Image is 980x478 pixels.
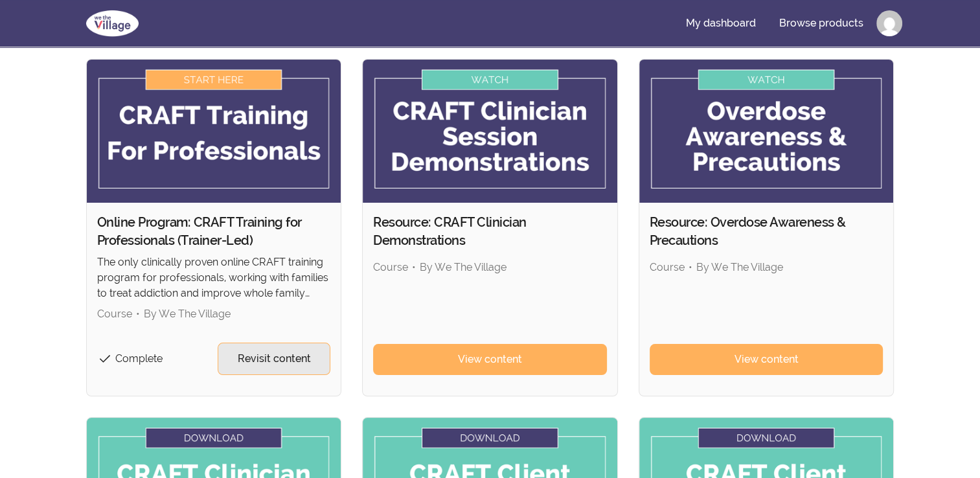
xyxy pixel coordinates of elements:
[676,8,902,39] nav: Main
[373,213,607,249] h2: Resource: CRAFT Clinician Demonstrations
[650,261,685,273] span: Course
[650,344,883,375] a: View content
[373,344,607,375] a: View content
[876,10,902,36] img: Profile image for Victoria
[412,261,416,273] span: •
[458,352,522,367] span: View content
[420,261,507,273] span: By We The Village
[650,213,883,249] h2: Resource: Overdose Awareness & Precautions
[97,308,132,320] span: Course
[78,8,146,39] img: We The Village logo
[696,261,783,273] span: By We The Village
[676,8,766,39] a: My dashboard
[373,261,408,273] span: Course
[97,351,113,367] span: check
[87,60,341,203] img: Product image for Online Program: CRAFT Training for Professionals (Trainer-Led)
[97,255,331,301] p: The only clinically proven online CRAFT training program for professionals, working with families...
[238,351,311,367] span: Revisit content
[689,261,692,273] span: •
[218,343,330,375] a: Revisit content
[136,308,140,320] span: •
[144,308,231,320] span: By We The Village
[363,60,617,203] img: Product image for Resource: CRAFT Clinician Demonstrations
[115,352,163,365] span: Complete
[639,60,894,203] img: Product image for Resource: Overdose Awareness & Precautions
[769,8,874,39] a: Browse products
[97,213,331,249] h2: Online Program: CRAFT Training for Professionals (Trainer-Led)
[735,352,799,367] span: View content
